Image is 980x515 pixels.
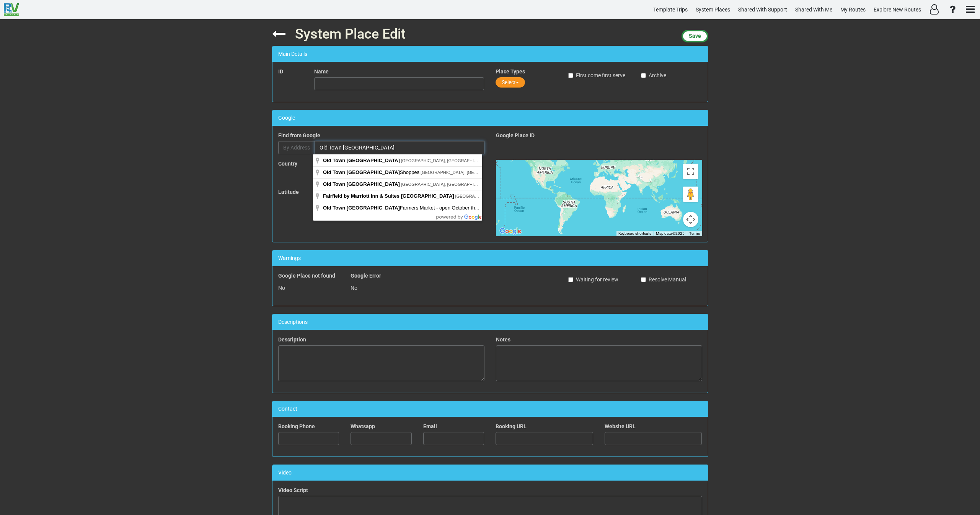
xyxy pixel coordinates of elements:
span: Explore New Routes [874,6,921,13]
button: Save [682,30,708,42]
label: ID [278,68,283,75]
span: Save [689,33,701,39]
label: Whatsapp [351,422,375,430]
img: RvPlanetLogo.png [4,3,19,16]
button: Toggle fullscreen view [683,164,698,179]
label: Google Place ID [496,132,535,139]
label: Place Types [496,68,525,75]
a: Template Trips [650,2,691,17]
a: Shared With Me [792,2,836,17]
span: System Places [696,6,730,13]
input: Resolve Manual [641,277,646,282]
a: Terms (opens in new tab) [689,231,700,236]
div: Warnings [272,250,708,266]
span: By Address [283,145,310,151]
label: First come first serve [568,71,625,79]
span: Shoppes [323,169,421,175]
label: Latitude [278,188,299,196]
span: Old Town [GEOGRAPHIC_DATA] [323,169,400,175]
input: Enter a location [315,141,484,154]
button: Keyboard shortcuts [618,231,651,236]
label: Resolve Manual [641,276,686,283]
a: Explore New Routes [870,2,925,17]
span: [GEOGRAPHIC_DATA], [GEOGRAPHIC_DATA], [GEOGRAPHIC_DATA] [401,158,537,163]
span: System Place Edit [295,26,406,42]
label: Google Error [351,272,381,279]
label: Description [278,336,306,343]
label: Archive [641,71,666,79]
a: Shared With Support [735,2,791,17]
span: Old Town [GEOGRAPHIC_DATA] [323,205,400,211]
span: My Routes [840,6,866,13]
label: Notes [496,336,510,343]
div: Descriptions [272,314,708,330]
span: No [278,285,285,291]
span: No [351,285,357,291]
button: Drag Pegman onto the map to open Street View [683,187,698,202]
a: Open this area in Google Maps (opens a new window) [498,226,523,236]
div: Contact [272,401,708,417]
label: Booking URL [496,422,527,430]
span: [GEOGRAPHIC_DATA][PERSON_NAME], [GEOGRAPHIC_DATA], [GEOGRAPHIC_DATA] [455,194,626,198]
label: Find from Google [278,132,320,139]
span: Old Town [GEOGRAPHIC_DATA] [323,158,400,163]
img: Google [498,226,523,236]
button: Map camera controls [683,212,698,227]
div: By Address [278,141,315,154]
a: My Routes [837,2,869,17]
label: Booking Phone [278,422,315,430]
label: Google Place not found [278,272,335,279]
label: Name [314,68,329,75]
span: Shared With Me [795,6,832,13]
label: Website URL [605,422,636,430]
label: Email [423,422,437,430]
div: Google [272,110,708,126]
div: Main Details [272,46,708,62]
span: [GEOGRAPHIC_DATA], [GEOGRAPHIC_DATA], [GEOGRAPHIC_DATA] [421,170,557,175]
label: Country [278,160,297,167]
span: Shared With Support [738,6,787,13]
button: Select [496,77,525,88]
input: Waiting for review [568,277,573,282]
label: Waiting for review [568,276,618,283]
input: First come first serve [568,73,573,78]
span: Farmers Market - open October through May [323,205,500,211]
span: Template Trips [653,6,688,13]
label: Video Script [278,486,308,494]
span: Old Town [GEOGRAPHIC_DATA] [323,181,400,187]
a: System Places [692,2,734,17]
span: [GEOGRAPHIC_DATA], [GEOGRAPHIC_DATA], [GEOGRAPHIC_DATA] [401,182,537,187]
input: Archive [641,73,646,78]
div: Video [272,465,708,481]
span: Map data ©2025 [656,231,685,236]
span: Fairfield by Marriott Inn & Suites [GEOGRAPHIC_DATA] [323,193,454,199]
